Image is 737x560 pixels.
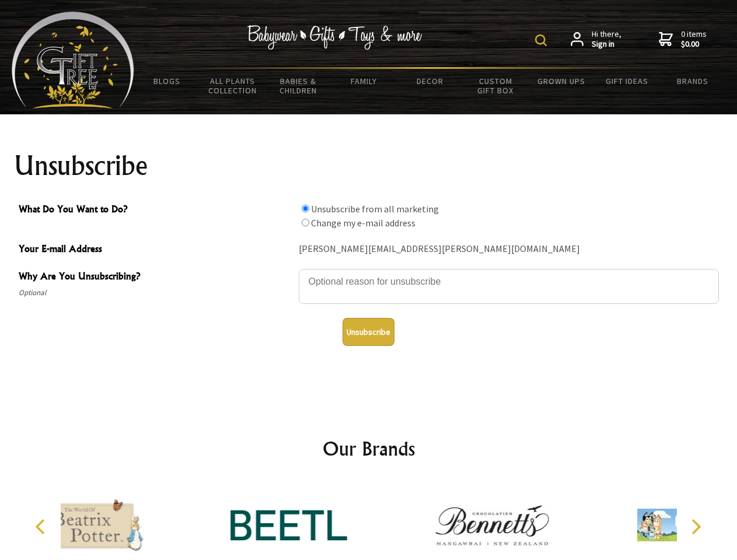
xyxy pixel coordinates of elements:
[528,69,594,93] a: Grown Ups
[343,318,394,346] button: Unsubscribe
[463,69,529,103] a: Custom Gift Box
[29,514,55,540] button: Previous
[266,69,331,103] a: Babies & Children
[200,69,266,103] a: All Plants Collection
[299,240,719,258] div: [PERSON_NAME][EMAIL_ADDRESS][PERSON_NAME][DOMAIN_NAME]
[311,217,415,229] label: Change my e-mail address
[535,34,547,46] img: product search
[302,219,309,226] input: What Do You Want to Do?
[571,29,621,50] a: Hi there,Sign in
[397,69,463,93] a: Decor
[134,69,200,93] a: BLOGS
[592,39,621,50] strong: Sign in
[14,152,724,180] h1: Unsubscribe
[660,69,726,93] a: Brands
[681,39,707,50] strong: $0.00
[19,286,293,300] span: Optional
[247,25,422,50] img: Babywear - Gifts - Toys & more
[331,69,397,93] a: Family
[19,242,293,258] span: Your E-mail Address
[311,203,439,215] label: Unsubscribe from all marketing
[683,514,708,540] button: Next
[681,29,707,50] span: 0 items
[592,29,621,50] span: Hi there,
[23,435,714,463] h2: Our Brands
[12,12,134,108] img: Babyware - Gifts - Toys and more...
[659,29,707,50] a: 0 items$0.00
[302,205,309,212] input: What Do You Want to Do?
[594,69,660,93] a: Gift Ideas
[19,269,293,286] span: Why Are You Unsubscribing?
[299,269,719,304] textarea: Why Are You Unsubscribing?
[19,202,293,219] span: What Do You Want to Do?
